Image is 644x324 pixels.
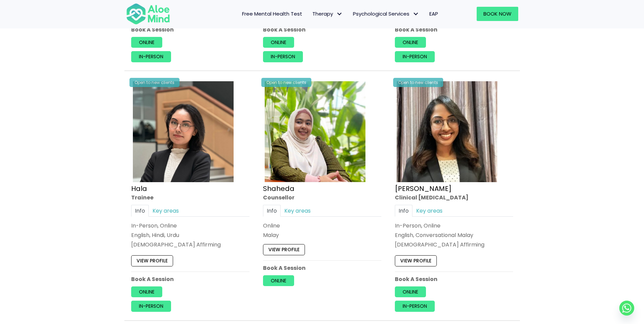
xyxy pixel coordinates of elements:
[131,286,162,297] a: Online
[353,10,419,17] span: Psychological Services
[619,301,634,316] a: Whatsapp
[131,26,249,34] p: Book A Session
[395,37,426,48] a: Online
[312,10,343,17] span: Therapy
[261,78,311,87] div: Open to new clients
[263,26,381,34] p: Book A Session
[131,301,171,312] a: In-person
[335,9,344,19] span: Therapy: submenu
[131,184,147,193] a: Hala
[395,241,513,249] div: [DEMOGRAPHIC_DATA] Affirming
[263,205,281,217] a: Info
[133,81,234,182] img: Hala
[348,7,424,21] a: Psychological ServicesPsychological Services: submenu
[263,244,305,255] a: View profile
[131,231,249,239] p: English, Hindi, Urdu
[395,301,435,312] a: In-person
[483,10,511,17] span: Book Now
[307,7,348,21] a: TherapyTherapy: submenu
[412,205,446,217] a: Key areas
[477,7,518,21] a: Book Now
[237,7,307,21] a: Free Mental Health Test
[395,194,513,201] div: Clinical [MEDICAL_DATA]
[131,256,173,266] a: View profile
[131,275,249,283] p: Book A Session
[395,231,513,239] p: English, Conversational Malay
[395,222,513,230] div: In-Person, Online
[395,184,452,193] a: [PERSON_NAME]
[263,51,303,62] a: In-person
[131,222,249,230] div: In-Person, Online
[131,37,162,48] a: Online
[393,78,443,87] div: Open to new clients
[263,184,294,193] a: Shaheda
[395,286,426,297] a: Online
[429,10,438,17] span: EAP
[149,205,183,217] a: Key areas
[395,256,437,266] a: View profile
[131,51,171,62] a: In-person
[395,205,412,217] a: Info
[263,222,381,230] div: Online
[395,51,435,62] a: In-person
[263,37,294,48] a: Online
[263,231,381,239] p: Malay
[263,275,294,286] a: Online
[131,194,249,201] div: Trainee
[281,205,314,217] a: Key areas
[131,241,249,249] div: [DEMOGRAPHIC_DATA] Affirming
[397,81,497,182] img: croped-Anita_Profile-photo-300×300
[424,7,443,21] a: EAP
[179,7,443,21] nav: Menu
[395,275,513,283] p: Book A Session
[263,264,381,272] p: Book A Session
[126,3,170,25] img: Aloe mind Logo
[263,194,381,201] div: Counsellor
[129,78,180,87] div: Open to new clients
[131,205,149,217] a: Info
[395,26,513,34] p: Book A Session
[265,81,365,182] img: Shaheda Counsellor
[411,9,421,19] span: Psychological Services: submenu
[242,10,302,17] span: Free Mental Health Test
